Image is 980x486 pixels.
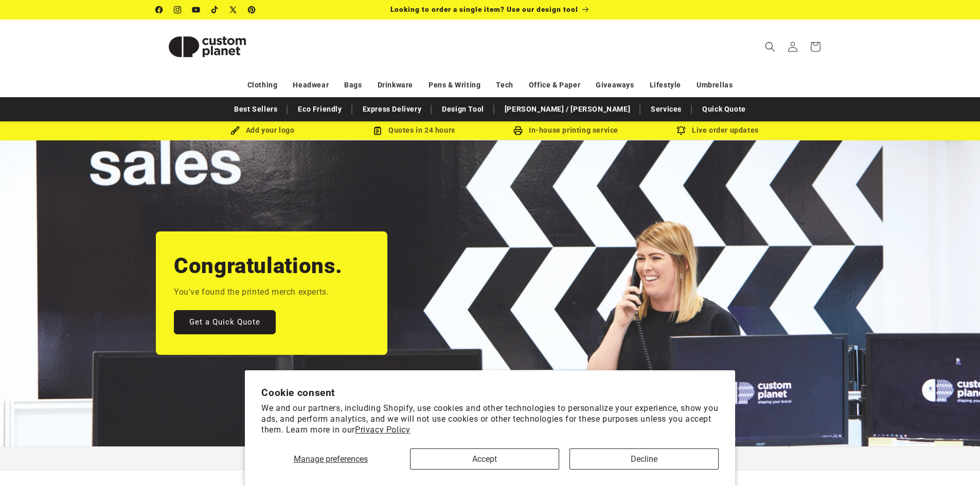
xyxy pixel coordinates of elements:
[650,76,681,94] a: Lifestyle
[174,285,329,300] p: You've found the printed merch experts.
[294,454,368,464] span: Manage preferences
[437,100,489,118] a: Design Tool
[338,124,490,137] div: Quotes in 24 hours
[355,425,410,435] a: Privacy Policy
[187,124,338,137] div: Add your logo
[390,5,578,13] span: Looking to order a single item? Use our design tool
[261,448,400,470] button: Manage preferences
[642,124,794,137] div: Live order updates
[293,76,329,94] a: Headwear
[410,448,559,470] button: Accept
[676,126,686,135] img: Order updates
[261,403,719,435] p: We and our partners, including Shopify, use cookies and other technologies to personalize your ex...
[156,24,259,70] img: Custom Planet
[247,76,278,94] a: Clothing
[500,100,635,118] a: [PERSON_NAME] / [PERSON_NAME]
[373,126,382,135] img: Order Updates Icon
[344,76,362,94] a: Bags
[152,20,262,74] a: Custom Planet
[229,100,282,118] a: Best Sellers
[174,252,343,280] h2: Congratulations.
[697,76,733,94] a: Umbrellas
[697,100,751,118] a: Quick Quote
[261,387,719,399] h2: Cookie consent
[529,76,580,94] a: Office & Paper
[293,100,347,118] a: Eco Friendly
[358,100,427,118] a: Express Delivery
[429,76,480,94] a: Pens & Writing
[174,310,276,334] a: Get a Quick Quote
[513,126,523,135] img: In-house printing
[759,35,781,58] summary: Search
[378,76,413,94] a: Drinkware
[496,76,513,94] a: Tech
[596,76,634,94] a: Giveaways
[230,126,240,135] img: Brush Icon
[569,448,719,470] button: Decline
[646,100,687,118] a: Services
[490,124,642,137] div: In-house printing service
